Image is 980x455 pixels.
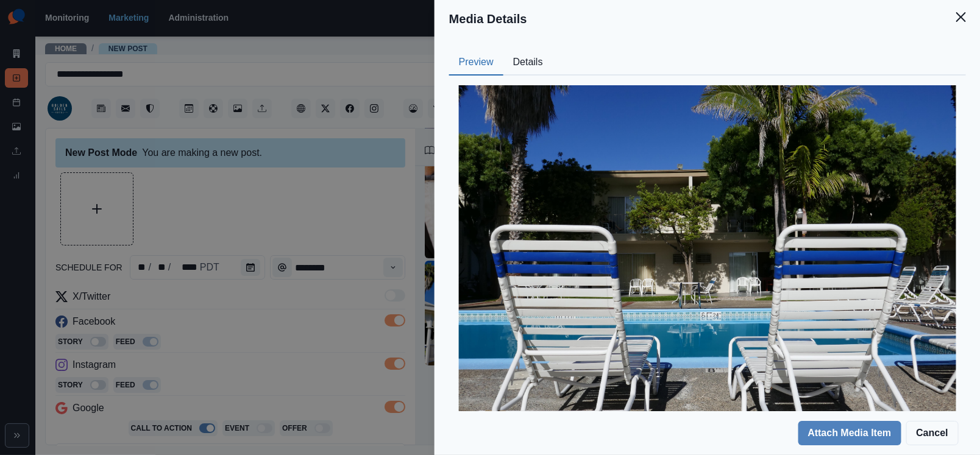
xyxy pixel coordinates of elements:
button: Attach Media Item [798,421,901,445]
button: Close [949,5,973,29]
button: Cancel [906,421,958,445]
button: Preview [449,50,503,76]
button: Details [503,50,553,76]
